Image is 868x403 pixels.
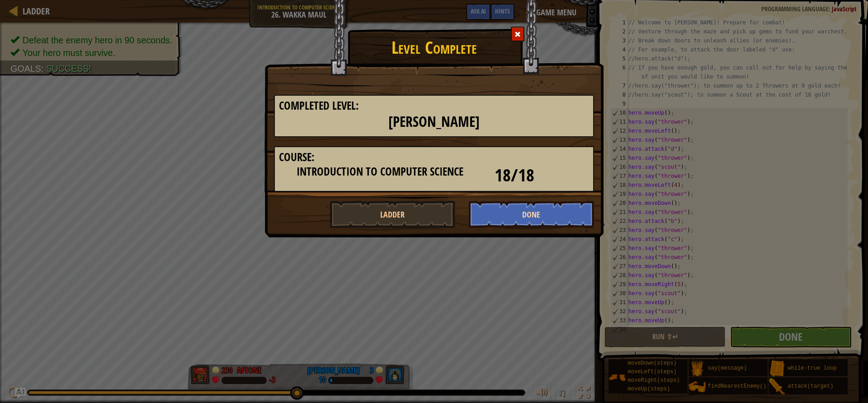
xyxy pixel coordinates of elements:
[279,100,589,112] h3: Completed Level:
[469,201,594,228] button: Done
[279,166,481,178] h3: Introduction to Computer Science
[279,114,589,130] h2: [PERSON_NAME]
[279,151,589,163] h3: Course:
[265,33,603,57] h1: Level Complete
[495,163,534,187] span: 18/18
[330,201,455,228] button: Ladder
